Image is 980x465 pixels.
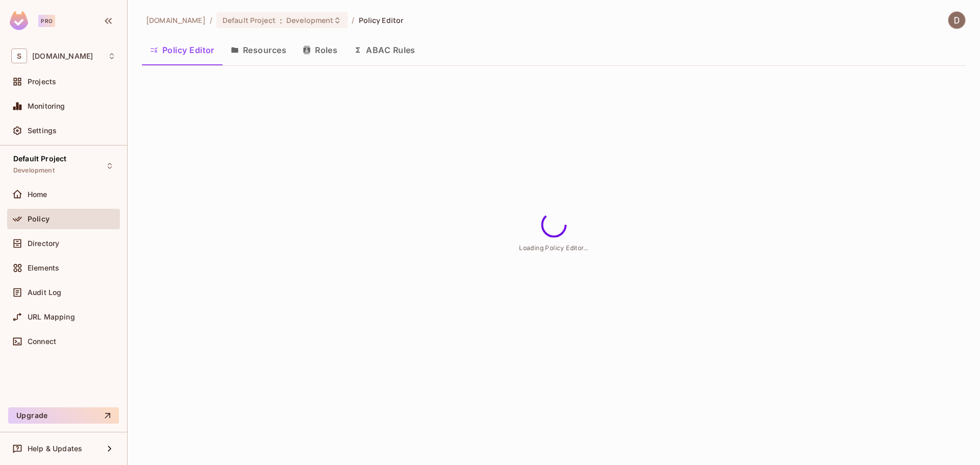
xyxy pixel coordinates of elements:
button: Policy Editor [142,37,223,63]
span: Monitoring [28,102,65,110]
span: Workspace: savameta.com [32,52,93,60]
button: ABAC Rules [346,37,424,63]
span: Development [286,15,333,25]
button: Resources [223,37,295,63]
span: Projects [28,78,56,86]
span: Elements [28,264,59,272]
span: Policy [28,215,50,223]
span: S [11,48,27,63]
span: Help & Updates [28,445,82,453]
span: : [279,16,283,25]
span: Directory [28,239,59,248]
li: / [352,15,354,25]
span: URL Mapping [28,313,75,321]
img: Dat Nghiem Quoc [948,12,965,29]
button: Upgrade [8,407,119,424]
span: Default Project [13,155,66,163]
button: Roles [295,37,346,63]
span: Connect [28,337,56,346]
span: Home [28,190,47,199]
div: Pro [38,15,55,27]
span: the active workspace [146,15,206,25]
span: Settings [28,127,57,135]
span: Default Project [223,15,276,25]
span: Loading Policy Editor... [519,243,589,251]
img: SReyMgAAAABJRU5ErkJggg== [10,11,28,30]
span: Policy Editor [359,15,404,25]
span: Audit Log [28,288,61,297]
span: Development [13,166,55,175]
li: / [210,15,212,25]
